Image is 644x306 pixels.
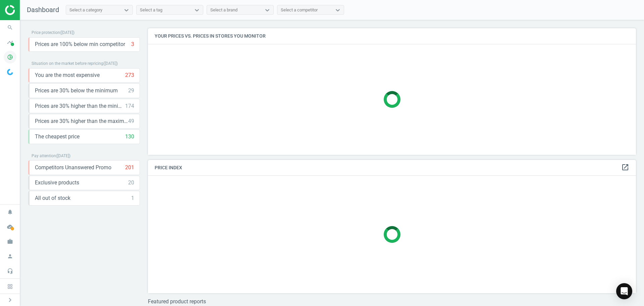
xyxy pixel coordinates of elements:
[128,87,134,94] div: 29
[27,6,59,14] span: Dashboard
[621,163,629,171] i: open_in_new
[128,179,134,186] div: 20
[281,7,318,13] div: Select a competitor
[35,179,79,186] span: Exclusive products
[125,102,134,110] div: 174
[148,298,636,305] h3: Featured product reports
[6,296,14,304] i: chevron_right
[148,160,636,176] h4: Price Index
[32,30,60,35] span: Price protection
[131,194,134,202] div: 1
[148,28,636,44] h4: Your prices vs. prices in stores you monitor
[35,72,100,79] span: You are the most expensive
[35,102,125,110] span: Prices are 30% higher than the minimum
[4,235,16,248] i: work
[5,5,53,15] img: ajHJNr6hYgQAAAAASUVORK5CYII=
[35,41,125,48] span: Prices are 100% below min competitor
[2,296,18,304] button: chevron_right
[616,283,632,299] div: Open Intercom Messenger
[69,7,102,13] div: Select a category
[35,194,70,202] span: All out of stock
[56,154,70,158] span: ( [DATE] )
[4,250,16,263] i: person
[125,133,134,140] div: 130
[131,41,134,48] div: 3
[35,118,128,125] span: Prices are 30% higher than the maximal
[125,164,134,171] div: 201
[7,69,13,75] img: wGWNvw8QSZomAAAAABJRU5ErkJggg==
[4,51,16,63] i: pie_chart_outlined
[4,36,16,49] i: timeline
[4,265,16,277] i: headset_mic
[140,7,162,13] div: Select a tag
[35,164,111,171] span: Competitors Unanswered Promo
[60,30,74,35] span: ( [DATE] )
[32,61,103,66] span: Situation on the market before repricing
[32,154,56,158] span: Pay attention
[4,220,16,233] i: cloud_done
[4,206,16,218] i: notifications
[35,87,118,94] span: Prices are 30% below the minimum
[4,21,16,34] i: search
[35,133,79,140] span: The cheapest price
[128,118,134,125] div: 49
[621,163,629,172] a: open_in_new
[210,7,237,13] div: Select a brand
[125,72,134,79] div: 273
[103,61,118,66] span: ( [DATE] )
